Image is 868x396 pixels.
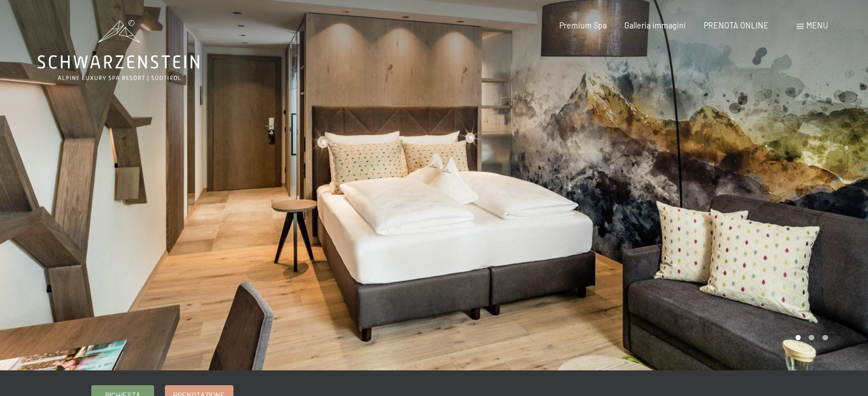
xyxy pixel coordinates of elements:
[559,21,607,30] a: Premium Spa
[704,21,769,30] a: PRENOTA ONLINE
[806,21,828,30] span: Menu
[624,21,686,30] a: Galleria immagini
